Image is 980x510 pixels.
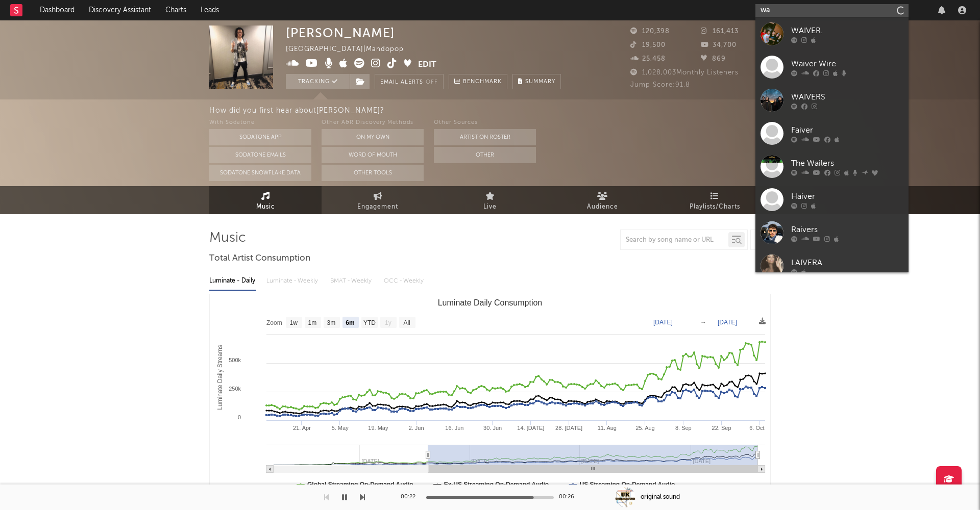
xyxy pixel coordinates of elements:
[718,319,737,326] text: [DATE]
[755,216,909,249] a: Raivers
[755,84,909,117] a: WAIVERS
[630,56,666,62] span: 25,458
[621,236,728,244] input: Search by song name or URL
[630,28,670,35] span: 120,398
[449,74,507,89] a: Benchmark
[322,186,434,214] a: Engagement
[363,319,376,326] text: YTD
[403,319,410,326] text: All
[712,425,731,431] text: 22. Sep
[755,17,909,50] a: WAIVER.
[286,74,350,89] button: Tracking
[286,43,415,56] div: [GEOGRAPHIC_DATA] | Mandopop
[630,82,690,88] span: Jump Score: 91.8
[658,186,771,214] a: Playlists/Charts
[791,91,903,103] div: WAIVERS
[483,201,497,213] span: Live
[749,425,764,431] text: 6. Oct
[409,425,424,431] text: 2. Jun
[209,147,311,163] button: Sodatone Emails
[598,425,617,431] text: 11. Aug
[401,491,421,503] div: 00:22
[546,186,658,214] a: Audience
[791,58,903,70] div: Waiver Wire
[266,319,282,326] text: Zoom
[791,24,903,37] div: WAIVER.
[290,319,298,326] text: 1w
[701,28,739,35] span: 161,413
[418,58,436,71] button: Edit
[286,25,395,40] div: [PERSON_NAME]
[229,357,241,363] text: 500k
[322,129,424,145] button: On My Own
[444,481,549,488] text: Ex-US Streaming On-Demand Audio
[512,74,561,89] button: Summary
[791,223,903,236] div: Raivers
[385,319,391,326] text: 1y
[308,319,317,326] text: 1m
[701,56,726,62] span: 869
[216,345,224,410] text: Luminate Daily Streams
[238,414,241,420] text: 0
[346,319,354,326] text: 6m
[438,298,543,307] text: Luminate Daily Consumption
[209,165,311,181] button: Sodatone Snowflake Data
[675,425,692,431] text: 8. Sep
[322,147,424,163] button: Word Of Mouth
[755,50,909,84] a: Waiver Wire
[700,319,706,326] text: →
[525,79,555,85] span: Summary
[293,425,311,431] text: 21. Apr
[307,481,413,488] text: Global Streaming On-Demand Audio
[209,129,311,145] button: Sodatone App
[755,183,909,216] a: Haiver
[587,201,618,213] span: Audience
[635,425,654,431] text: 25. Aug
[559,491,579,503] div: 00:26
[755,117,909,150] a: Faiver
[332,425,349,431] text: 5. May
[630,42,666,48] span: 19,500
[322,117,424,129] div: Other A&R Discovery Methods
[209,252,310,265] span: Total Artist Consumption
[357,201,398,213] span: Engagement
[630,69,739,76] span: 1,028,003 Monthly Listeners
[791,124,903,136] div: Faiver
[434,186,546,214] a: Live
[434,147,536,163] button: Other
[210,294,770,498] svg: Luminate Daily Consumption
[791,257,903,269] div: LAIVERA
[701,42,737,48] span: 34,700
[434,117,536,129] div: Other Sources
[209,186,322,214] a: Music
[791,157,903,169] div: The Wailers
[209,272,256,290] div: Luminate - Daily
[641,493,680,502] div: original sound
[463,76,502,88] span: Benchmark
[445,425,463,431] text: 16. Jun
[375,74,444,89] button: Email AlertsOff
[209,117,311,129] div: With Sodatone
[791,190,903,202] div: Haiver
[755,150,909,183] a: The Wailers
[229,386,241,392] text: 250k
[579,481,675,488] text: US Streaming On-Demand Audio
[368,425,388,431] text: 19. May
[426,80,438,85] em: Off
[653,319,673,326] text: [DATE]
[517,425,544,431] text: 14. [DATE]
[755,249,909,283] a: LAIVERA
[555,425,582,431] text: 28. [DATE]
[690,201,740,213] span: Playlists/Charts
[755,4,909,17] input: Search for artists
[322,165,424,181] button: Other Tools
[434,129,536,145] button: Artist on Roster
[483,425,502,431] text: 30. Jun
[209,105,980,117] div: How did you first hear about [PERSON_NAME] ?
[256,201,275,213] span: Music
[327,319,336,326] text: 3m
